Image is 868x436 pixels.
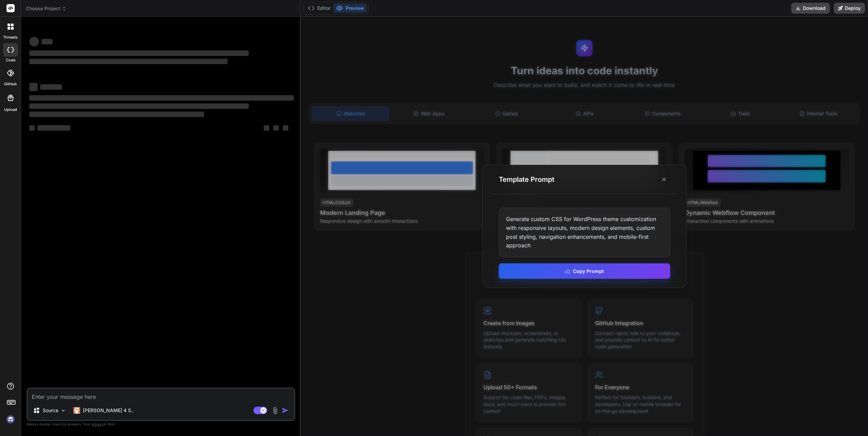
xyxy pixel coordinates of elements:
[60,408,66,413] img: Pick Models
[273,125,279,131] span: ‌
[6,57,15,63] label: code
[271,407,279,415] img: attachment
[283,125,288,131] span: ‌
[3,34,18,40] label: threads
[83,407,134,414] p: [PERSON_NAME] 4 S..
[29,95,294,101] span: ‌
[29,37,39,46] span: ‌
[29,125,35,131] span: ‌
[43,407,58,414] p: Source
[40,84,62,90] span: ‌
[4,81,17,87] label: GitHub
[29,83,38,91] span: ‌
[91,422,104,426] span: privacy
[333,3,367,13] button: Preview
[305,3,333,13] button: Editor
[791,3,830,14] button: Download
[29,59,228,64] span: ‌
[4,107,17,113] label: Upload
[264,125,269,131] span: ‌
[499,263,670,279] button: Copy Prompt
[282,407,289,414] img: icon
[499,208,670,257] div: Generate custom CSS for WordPress theme customization with responsive layouts, modern design elem...
[29,103,249,109] span: ‌
[5,413,16,425] img: signin
[73,407,80,414] img: Claude 4 Sonnet
[26,5,67,12] span: Choose Project
[27,421,295,427] p: Always double-check its answers. Your in Bind
[29,112,204,117] span: ‌
[499,175,554,184] h3: Template Prompt
[29,50,249,56] span: ‌
[38,125,70,131] span: ‌
[834,3,865,14] button: Deploy
[42,39,53,44] span: ‌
